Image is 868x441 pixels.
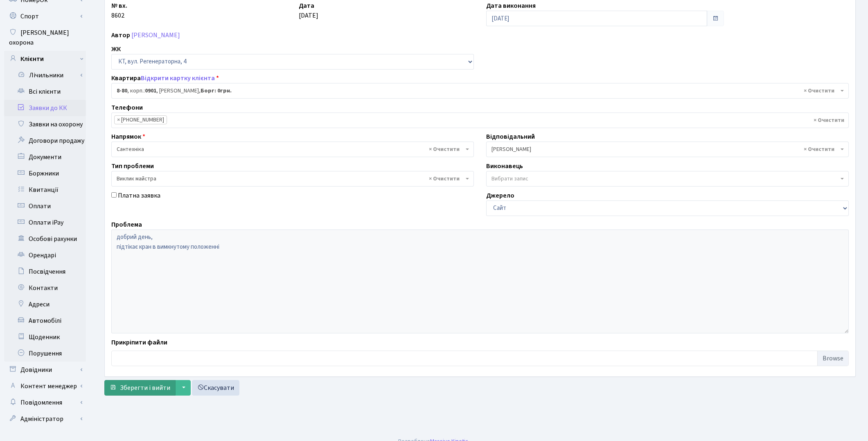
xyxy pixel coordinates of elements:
[4,214,86,231] a: Оплати iPay
[111,161,154,171] label: Тип проблеми
[117,87,127,95] b: 8-80
[111,83,849,99] span: <b>8-80</b>, корп.: <b>0901</b>, Жукова Олена Анатоліївна, <b>Борг: 0грн.</b>
[4,394,86,411] a: Повідомлення
[4,411,86,427] a: Адміністратор
[4,149,86,165] a: Документи
[486,1,536,11] label: Дата виконання
[114,115,167,124] li: +380973495555
[4,280,86,296] a: Контакти
[111,229,849,333] textarea: добрий день, підтікає кран в вимкнутому положенні
[4,182,86,198] a: Квитанції
[429,145,460,153] span: Видалити всі елементи
[118,191,160,200] label: Платна заявка
[131,31,180,40] a: [PERSON_NAME]
[192,380,239,396] a: Скасувати
[293,1,480,26] div: [DATE]
[4,345,86,362] a: Порушення
[429,175,460,183] span: Видалити всі елементи
[491,175,528,183] span: Вибрати запис
[104,380,176,396] button: Зберегти і вийти
[491,145,839,153] span: Тихонов М.М.
[111,171,474,187] span: Виклик майстра
[804,145,834,153] span: Видалити всі елементи
[4,51,86,67] a: Клієнти
[111,73,219,83] label: Квартира
[111,30,130,40] label: Автор
[111,1,127,11] label: № вх.
[486,191,514,200] label: Джерело
[111,220,142,229] label: Проблема
[486,161,523,171] label: Виконавець
[141,74,215,83] a: Відкрити картку клієнта
[4,313,86,329] a: Автомобілі
[145,87,156,95] b: 0901
[4,362,86,378] a: Довідники
[4,296,86,313] a: Адреси
[201,87,232,95] b: Борг: 0грн.
[111,44,121,54] label: ЖК
[486,132,535,142] label: Відповідальний
[4,198,86,214] a: Оплати
[4,116,86,133] a: Заявки на охорону
[4,165,86,182] a: Боржники
[120,383,170,392] span: Зберегти і вийти
[117,175,464,183] span: Виклик майстра
[111,103,143,112] label: Телефони
[117,87,839,95] span: <b>8-80</b>, корп.: <b>0901</b>, Жукова Олена Анатоліївна, <b>Борг: 0грн.</b>
[4,83,86,100] a: Всі клієнти
[117,116,120,124] span: ×
[4,247,86,263] a: Орендарі
[4,329,86,345] a: Щоденник
[111,142,474,157] span: Сантехніка
[814,116,844,124] span: Видалити всі елементи
[111,337,167,347] label: Прикріпити файли
[105,1,293,26] div: 8602
[299,1,314,11] label: Дата
[4,231,86,247] a: Особові рахунки
[4,378,86,394] a: Контент менеджер
[4,8,86,25] a: Спорт
[4,263,86,280] a: Посвідчення
[804,87,834,95] span: Видалити всі елементи
[486,142,849,157] span: Тихонов М.М.
[4,100,86,116] a: Заявки до КК
[9,67,86,83] a: Лічильники
[4,25,86,51] a: [PERSON_NAME] охорона
[4,133,86,149] a: Договори продажу
[111,132,145,142] label: Напрямок
[117,145,464,153] span: Сантехніка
